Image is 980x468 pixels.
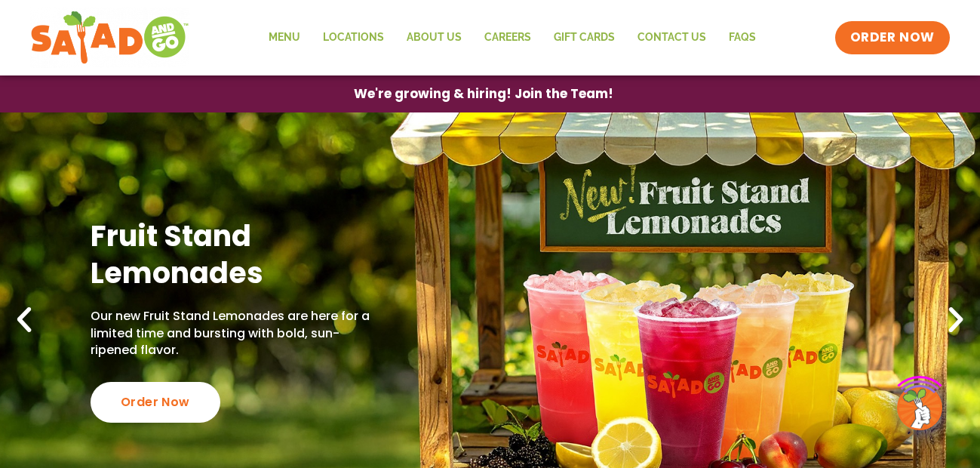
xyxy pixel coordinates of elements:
div: Previous slide [8,303,41,337]
span: We're growing & hiring! Join the Team! [354,88,613,100]
a: About Us [395,20,473,55]
a: Locations [312,20,395,55]
a: GIFT CARDS [542,20,626,55]
div: Order Now [91,382,220,423]
span: ORDER NOW [850,29,935,47]
a: ORDER NOW [835,21,950,54]
a: We're growing & hiring! Join the Team! [331,76,636,112]
nav: Menu [257,20,767,55]
a: Careers [473,20,542,55]
p: Our new Fruit Stand Lemonades are here for a limited time and bursting with bold, sun-ripened fla... [91,308,384,359]
div: Next slide [939,303,972,337]
h2: Fruit Stand Lemonades [91,217,384,292]
a: Contact Us [626,20,717,55]
a: Menu [257,20,312,55]
img: new-SAG-logo-768×292 [30,8,189,68]
a: FAQs [717,20,767,55]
